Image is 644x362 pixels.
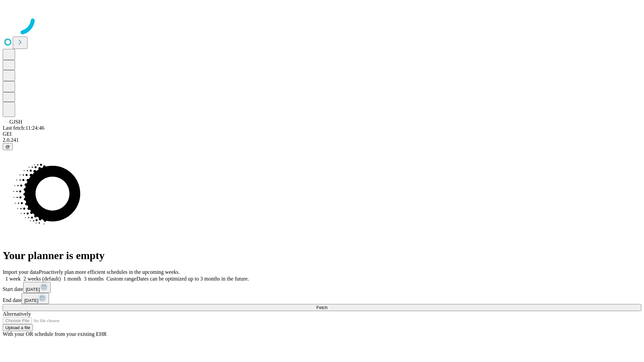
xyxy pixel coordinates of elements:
[3,293,641,304] div: End date
[3,125,44,131] span: Last fetch: 11:24:46
[23,276,61,282] span: 2 weeks (default)
[3,324,33,331] button: Upload a file
[137,276,249,282] span: Dates can be optimized up to 3 months in the future.
[3,249,641,262] h1: Your planner is empty
[3,311,31,317] span: Alternatively
[24,298,38,303] span: [DATE]
[21,293,49,304] button: [DATE]
[26,287,40,292] span: [DATE]
[3,143,13,150] button: @
[3,137,641,143] div: 2.0.241
[5,144,10,149] span: @
[23,282,51,293] button: [DATE]
[84,276,104,282] span: 3 months
[3,304,641,311] button: Fetch
[3,269,39,275] span: Import your data
[39,269,180,275] span: Proactively plan more efficient schedules in the upcoming weeks.
[316,305,327,310] span: Fetch
[3,282,641,293] div: Start date
[3,331,107,337] span: With your OR schedule from your existing EHR
[63,276,81,282] span: 1 month
[3,131,641,137] div: GEI
[9,119,22,125] span: GJSH
[106,276,136,282] span: Custom range
[5,276,21,282] span: 1 week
